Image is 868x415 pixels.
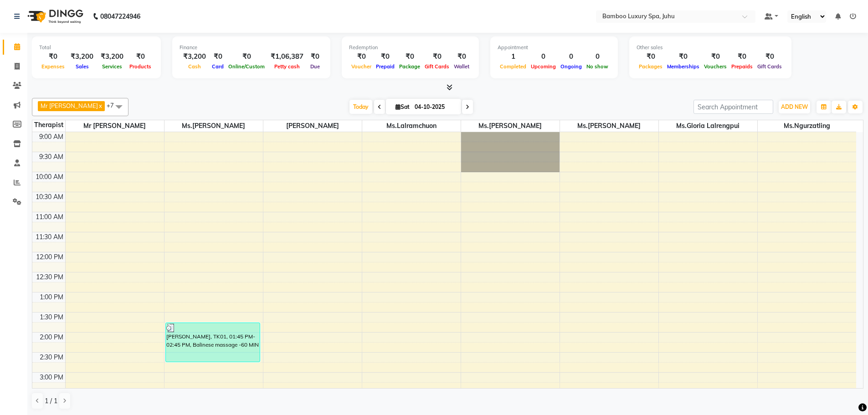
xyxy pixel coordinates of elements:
[755,63,784,70] span: Gift Cards
[758,120,857,132] span: Ms.Ngurzatling
[452,63,472,70] span: Wallet
[558,51,584,62] div: 0
[39,44,154,51] div: Total
[37,152,65,162] div: 9:30 AM
[584,51,611,62] div: 0
[362,120,461,132] span: Ms.Lalramchuon
[127,51,154,62] div: ₹0
[397,63,422,70] span: Package
[166,323,260,362] div: [PERSON_NAME], TK01, 01:45 PM-02:45 PM, Balinese massage -60 MIN
[32,120,65,130] div: Therapist
[45,396,57,406] span: 1 / 1
[308,63,322,70] span: Due
[34,212,65,222] div: 11:00 AM
[38,292,65,302] div: 1:00 PM
[349,44,472,51] div: Redemption
[37,132,65,142] div: 9:00 AM
[34,232,65,242] div: 11:30 AM
[558,63,584,70] span: Ongoing
[702,51,729,62] div: ₹0
[665,63,702,70] span: Memberships
[98,102,102,109] a: x
[107,102,121,109] span: +7
[498,63,529,70] span: Completed
[412,100,457,114] input: 2025-10-04
[781,103,808,110] span: ADD NEW
[307,51,323,62] div: ₹0
[755,51,784,62] div: ₹0
[498,44,611,51] div: Appointment
[38,353,65,362] div: 2:30 PM
[659,120,757,132] span: Ms.Gloria Lalrengpui
[41,102,98,109] span: Mr [PERSON_NAME]
[39,51,67,62] div: ₹0
[38,333,65,342] div: 2:00 PM
[226,63,267,70] span: Online/Custom
[422,63,452,70] span: Gift Cards
[180,44,323,51] div: Finance
[100,63,124,70] span: Services
[73,63,91,70] span: Sales
[422,51,452,62] div: ₹0
[39,63,67,70] span: Expenses
[186,63,203,70] span: Cash
[461,120,560,132] span: Ms.[PERSON_NAME]
[374,63,397,70] span: Prepaid
[397,51,422,62] div: ₹0
[210,51,226,62] div: ₹0
[637,44,784,51] div: Other sales
[210,63,226,70] span: Card
[226,51,267,62] div: ₹0
[702,63,729,70] span: Vouchers
[23,4,86,29] img: logo
[38,313,65,322] div: 1:30 PM
[100,4,140,29] b: 08047224946
[729,63,755,70] span: Prepaids
[779,101,810,113] button: ADD NEW
[127,63,154,70] span: Products
[693,100,773,114] input: Search Appointment
[66,120,164,132] span: Mr [PERSON_NAME]
[164,120,263,132] span: Ms.[PERSON_NAME]
[38,373,65,382] div: 3:00 PM
[34,192,65,202] div: 10:30 AM
[349,63,374,70] span: Voucher
[637,51,665,62] div: ₹0
[393,103,412,110] span: Sat
[34,252,65,262] div: 12:00 PM
[560,120,658,132] span: Ms.[PERSON_NAME]
[584,63,611,70] span: No show
[272,63,302,70] span: Petty cash
[729,51,755,62] div: ₹0
[374,51,397,62] div: ₹0
[529,51,558,62] div: 0
[67,51,97,62] div: ₹3,200
[529,63,558,70] span: Upcoming
[267,51,307,62] div: ₹1,06,387
[34,172,65,182] div: 10:00 AM
[349,100,372,114] span: Today
[180,51,210,62] div: ₹3,200
[34,272,65,282] div: 12:30 PM
[452,51,472,62] div: ₹0
[498,51,529,62] div: 1
[665,51,702,62] div: ₹0
[349,51,374,62] div: ₹0
[97,51,127,62] div: ₹3,200
[637,63,665,70] span: Packages
[263,120,362,132] span: [PERSON_NAME]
